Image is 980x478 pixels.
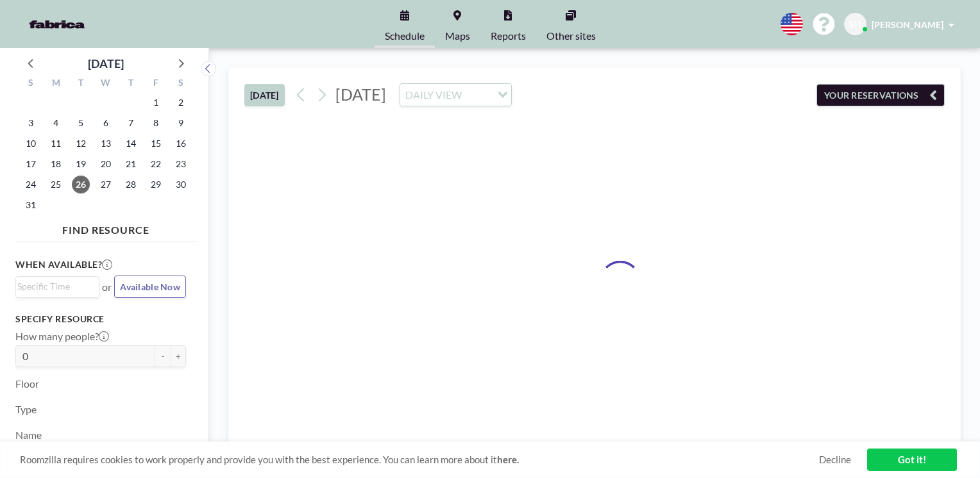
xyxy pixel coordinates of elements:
a: Got it! [867,449,957,471]
span: Saturday, August 9, 2025 [172,114,190,132]
button: YOUR RESERVATIONS [816,84,945,106]
label: Floor [15,377,39,390]
span: Tuesday, August 5, 2025 [72,114,90,132]
a: here. [497,454,519,465]
span: Friday, August 1, 2025 [147,94,165,111]
span: Monday, August 25, 2025 [47,176,65,194]
span: Friday, August 15, 2025 [147,135,165,152]
span: Wednesday, August 27, 2025 [97,176,115,194]
span: Thursday, August 28, 2025 [122,176,140,194]
span: Tuesday, August 12, 2025 [72,135,90,152]
span: Other sites [546,31,596,41]
a: Decline [819,454,851,466]
span: Sunday, August 17, 2025 [22,155,40,173]
h3: Specify resource [15,313,186,325]
div: [DATE] [88,54,124,72]
span: [PERSON_NAME] [872,19,943,30]
span: Saturday, August 23, 2025 [172,155,190,173]
span: Saturday, August 30, 2025 [172,176,190,194]
label: How many people? [15,330,109,343]
span: Sunday, August 10, 2025 [22,135,40,152]
span: SH [849,19,861,30]
span: Reports [491,31,526,41]
label: Name [15,429,42,441]
div: W [94,76,119,92]
span: Roomzilla requires cookies to work properly and provide you with the best experience. You can lea... [20,454,819,466]
button: Available Now [114,276,186,298]
span: Sunday, August 24, 2025 [22,176,40,194]
span: Tuesday, August 19, 2025 [72,155,90,173]
span: Wednesday, August 13, 2025 [97,135,115,152]
span: Maps [445,31,470,41]
span: Sunday, August 31, 2025 [22,196,40,214]
label: Type [15,403,37,416]
span: Thursday, August 7, 2025 [122,114,140,132]
span: Wednesday, August 6, 2025 [97,114,115,132]
div: S [19,76,44,92]
span: Monday, August 18, 2025 [47,155,65,173]
h4: FIND RESOURCE [15,218,196,236]
span: Saturday, August 2, 2025 [172,94,190,111]
span: DAILY VIEW [403,87,464,103]
span: Sunday, August 3, 2025 [22,114,40,132]
div: S [168,76,193,92]
div: T [118,76,143,92]
div: Search for option [16,277,99,296]
span: Friday, August 29, 2025 [147,176,165,194]
span: Thursday, August 14, 2025 [122,135,140,152]
span: Tuesday, August 26, 2025 [72,176,90,194]
button: - [155,345,171,367]
span: Monday, August 11, 2025 [47,135,65,152]
span: Thursday, August 21, 2025 [122,155,140,173]
button: + [171,345,186,367]
span: [DATE] [335,85,386,104]
div: M [44,76,69,92]
button: [DATE] [244,84,285,106]
div: Search for option [400,84,511,106]
div: F [143,76,168,92]
span: Saturday, August 16, 2025 [172,135,190,152]
img: organization-logo [21,12,94,37]
input: Search for option [17,279,92,293]
span: or [102,281,112,293]
span: Wednesday, August 20, 2025 [97,155,115,173]
div: T [69,76,94,92]
span: Schedule [385,31,425,41]
span: Monday, August 4, 2025 [47,114,65,132]
span: Friday, August 22, 2025 [147,155,165,173]
input: Search for option [466,87,490,103]
span: Friday, August 8, 2025 [147,114,165,132]
span: Available Now [120,281,180,292]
